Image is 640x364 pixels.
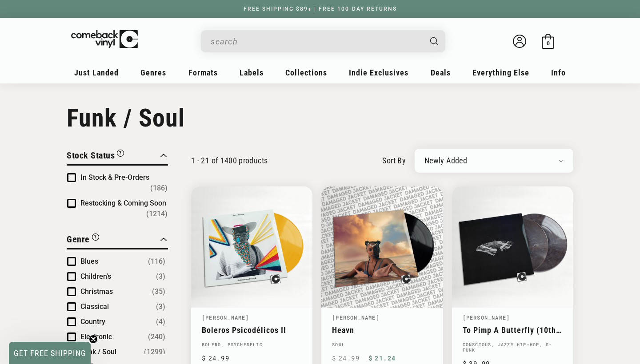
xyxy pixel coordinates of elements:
span: Number of products: (186) [150,183,168,194]
span: Deals [431,68,451,77]
span: Number of products: (4) [156,317,165,327]
span: 0 [547,40,550,47]
span: GET FREE SHIPPING [14,348,86,358]
span: Genres [140,68,166,77]
div: Search [201,30,445,52]
span: Info [551,68,566,77]
button: Search [423,30,447,52]
span: Formats [188,68,218,77]
button: Close teaser [89,335,98,344]
span: Blues [80,257,98,265]
a: Heavn [332,325,432,335]
a: [PERSON_NAME] [463,314,510,321]
a: To Pimp A Butterfly (10th Anniversary) [463,325,563,335]
span: Christmas [80,287,113,296]
span: Number of products: (3) [156,271,165,282]
div: GET FREE SHIPPINGClose teaser [9,342,91,364]
span: Country [80,317,105,326]
button: Filter by Genre [67,233,99,248]
input: When autocomplete results are available use up and down arrows to review and enter to select [211,32,421,51]
span: Number of products: (35) [152,286,165,297]
span: Number of products: (240) [148,332,165,342]
span: Number of products: (1214) [146,209,168,219]
span: Funk / Soul [80,348,116,356]
span: Children's [80,272,111,281]
span: Everything Else [472,68,529,77]
a: Boleros Psicodélicos II [202,325,302,335]
a: [PERSON_NAME] [332,314,380,321]
span: Labels [240,68,264,77]
label: sort by [382,154,406,166]
button: Filter by Stock Status [67,149,124,164]
span: Restocking & Coming Soon [80,199,166,207]
span: Number of products: (1299) [144,347,165,357]
span: Classical [80,302,109,311]
span: Just Landed [74,68,119,77]
span: Number of products: (116) [148,256,165,267]
span: Indie Exclusives [349,68,408,77]
span: In Stock & Pre-Orders [80,173,149,182]
span: Electronic [80,332,112,341]
span: Stock Status [67,150,115,161]
span: Collections [285,68,327,77]
span: Number of products: (3) [156,301,165,312]
h1: Funk / Soul [67,103,573,133]
a: [PERSON_NAME] [202,314,249,321]
a: FREE SHIPPING $89+ | FREE 100-DAY RETURNS [235,6,406,12]
p: 1 - 21 of 1400 products [191,156,268,165]
span: Genre [67,234,90,245]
